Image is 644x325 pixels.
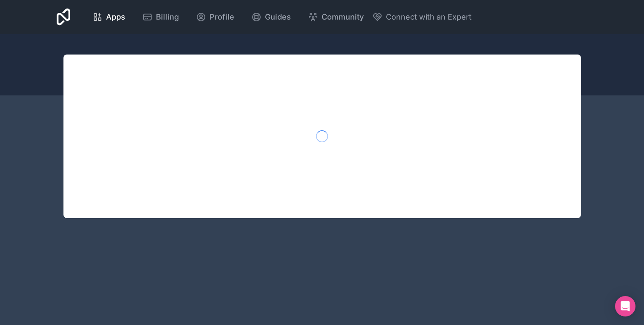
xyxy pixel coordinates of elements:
a: Community [301,8,371,26]
a: Guides [244,8,298,26]
a: Billing [135,8,186,26]
span: Apps [106,11,125,23]
span: Connect with an Expert [386,11,471,23]
span: Community [322,11,364,23]
button: Connect with an Expert [372,11,471,23]
div: Open Intercom Messenger [615,296,635,316]
span: Profile [210,11,234,23]
a: Apps [86,8,132,26]
a: Profile [189,8,241,26]
span: Billing [156,11,179,23]
span: Guides [265,11,291,23]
